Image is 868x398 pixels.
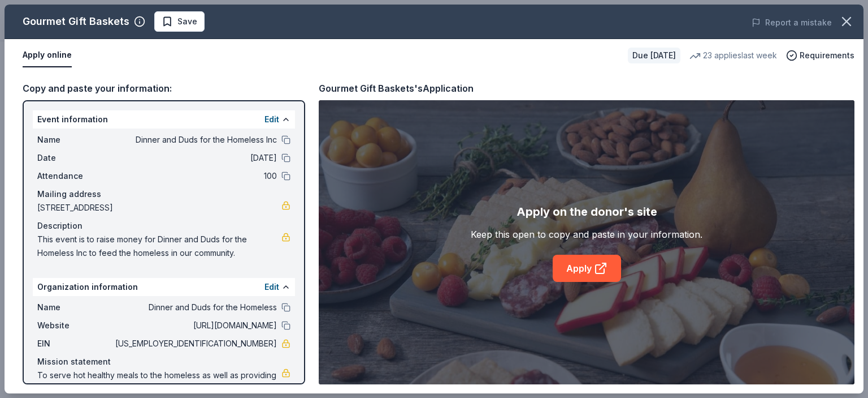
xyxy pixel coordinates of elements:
span: Dinner and Duds for the Homeless Inc [113,133,277,147]
span: Dinner and Duds for the Homeless [113,301,277,314]
span: [STREET_ADDRESS] [37,201,281,215]
button: Save [154,11,205,32]
div: Apply on the donor's site [517,203,657,221]
span: Requirements [800,49,854,62]
span: Attendance [37,169,113,183]
span: Name [37,301,113,314]
div: Gourmet Gift Baskets [23,12,129,31]
button: Apply online [23,44,72,67]
div: Description [37,219,290,233]
span: Save [177,15,197,28]
span: Website [37,319,113,332]
span: [US_EMPLOYER_IDENTIFICATION_NUMBER] [113,337,277,350]
span: [URL][DOMAIN_NAME] [113,319,277,332]
div: Copy and paste your information: [23,81,305,96]
div: 23 applies last week [689,49,777,62]
span: 100 [113,169,277,183]
button: Requirements [786,49,854,62]
div: Mission statement [37,355,290,369]
span: EIN [37,337,113,350]
span: [DATE] [113,151,277,165]
div: Organization information [33,278,295,296]
span: This event is to raise money for Dinner and Duds for the Homeless Inc to feed the homeless in our... [37,233,281,260]
div: Event information [33,110,295,129]
a: Apply [553,255,621,282]
div: Due [DATE] [628,48,680,63]
span: To serve hot healthy meals to the homeless as well as providing clothing, toiletries and first ai... [37,369,281,396]
span: Date [37,151,113,165]
button: Report a mistake [752,16,832,29]
div: Mailing address [37,187,290,201]
span: Name [37,133,113,147]
button: Edit [264,280,279,294]
div: Gourmet Gift Baskets's Application [319,81,474,96]
div: Keep this open to copy and paste in your information. [471,228,702,241]
button: Edit [264,113,279,126]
